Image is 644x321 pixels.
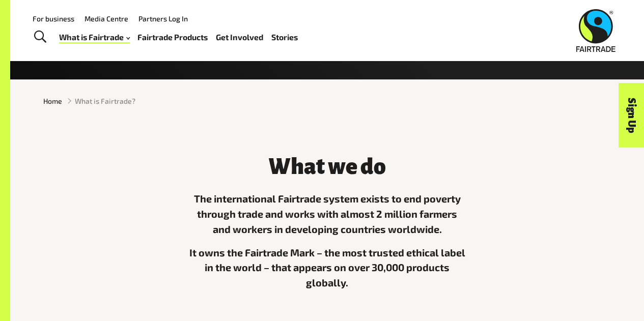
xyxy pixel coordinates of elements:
[75,96,135,106] span: What is Fairtrade?
[216,30,263,44] a: Get Involved
[85,14,128,23] a: Media Centre
[43,96,62,106] a: Home
[33,14,74,23] a: For business
[271,30,298,44] a: Stories
[59,30,130,44] a: What is Fairtrade
[188,155,466,180] h3: What we do
[576,9,615,52] img: Fairtrade Australia New Zealand logo
[188,191,466,237] p: The international Fairtrade system exists to end poverty through trade and works with almost 2 mi...
[188,245,466,290] p: It owns the Fairtrade Mark – the most trusted ethical label in the world – that appears on over 3...
[137,30,208,44] a: Fairtrade Products
[27,24,52,50] a: Toggle Search
[138,14,188,23] a: Partners Log In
